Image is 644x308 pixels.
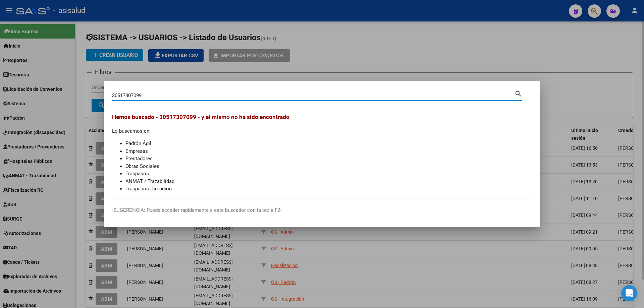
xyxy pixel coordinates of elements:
[112,114,289,120] span: Hemos buscado - 30517307099 - y el mismo no ha sido encontrado
[125,147,532,155] li: Empresas
[621,285,637,301] div: Open Intercom Messenger
[125,155,532,163] li: Prestadores
[125,163,532,170] li: Obras Sociales
[112,113,532,193] div: Lo buscamos en:
[125,170,532,178] li: Traspasos
[112,206,532,214] p: -SUGERENCIA: Puede acceder rapidamente a este buscador con la tecla F2-
[515,89,522,97] mat-icon: search
[125,140,532,147] li: Padrón Ágil
[125,178,532,185] li: ANMAT / Trazabilidad
[125,185,532,193] li: Traspasos Direccion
